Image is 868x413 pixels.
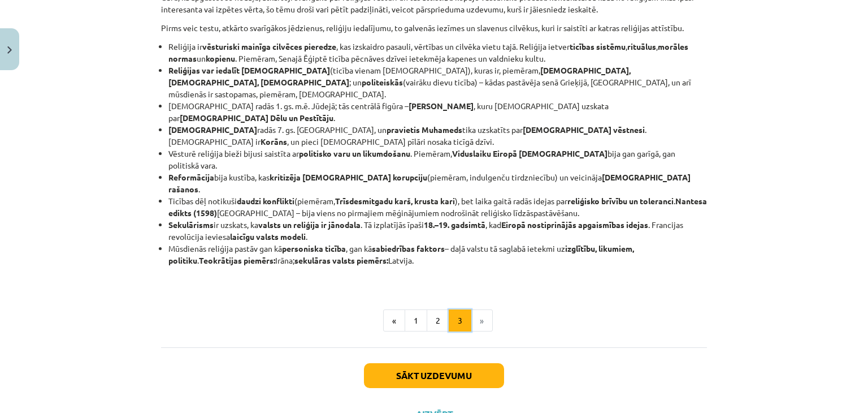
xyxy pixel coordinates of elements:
[452,148,607,158] b: Viduslaiku Eiropā [DEMOGRAPHIC_DATA]
[335,196,455,206] b: Trīsdesmitgadu karš, krusta kari
[168,100,707,124] li: [DEMOGRAPHIC_DATA] radās 1. gs. m.ē. Jūdejā; tās centrālā figūra – , kuru [DEMOGRAPHIC_DATA] uzsk...
[364,363,504,388] button: Sākt uzdevumu
[567,196,674,206] b: reliģisko brīvību un toleranci
[202,41,336,51] b: vēsturiski mainīga cilvēces pieredze
[168,124,707,148] li: radās 7. gs. [GEOGRAPHIC_DATA], un tika uzskatīts par . [DEMOGRAPHIC_DATA] ir , un pieci [DEMOGRA...
[230,231,306,242] b: laicīgu valsts modeli
[237,196,294,206] b: daudzi konflikti
[168,243,634,265] b: izglītību, likumiem, politiku
[523,124,645,135] b: [DEMOGRAPHIC_DATA] vēstnesi
[168,41,688,63] b: morāles normas
[168,41,707,64] li: Reliģija ir , kas izskaidro pasauli, vērtības un cilvēka vietu tajā. Reliģija ietver , , un . Pie...
[449,309,471,332] button: 3
[427,309,449,332] button: 2
[161,309,707,332] nav: Page navigation example
[258,220,361,230] b: valsts un reliģija ir jānodala
[168,172,691,194] b: [DEMOGRAPHIC_DATA] rašanos
[168,195,707,219] li: Ticības dēļ notikuši (piemēram, ), bet laika gaitā radās idejas par . [GEOGRAPHIC_DATA] – bija vi...
[168,219,707,243] li: ir uzskats, ka . Tā izplatījās īpaši , kad . Francijas revolūcija ieviesa .
[168,64,707,100] li: (ticība vienam [DEMOGRAPHIC_DATA]), kuras ir, piemēram, ; un (vairāku dievu ticība) – kādas pastā...
[168,171,707,195] li: bija kustība, kas (piemēram, indulgenču tirdzniecību) un veicināja .
[206,53,235,63] b: kopienu
[168,124,257,135] b: [DEMOGRAPHIC_DATA]
[261,136,287,147] b: Korāns
[168,172,214,182] b: Reformācija
[168,65,631,87] b: [DEMOGRAPHIC_DATA], [DEMOGRAPHIC_DATA], [DEMOGRAPHIC_DATA]
[180,113,333,123] b: [DEMOGRAPHIC_DATA] Dēlu un Pestītāju
[424,220,485,230] b: 18.–19. gadsimtā
[362,77,403,87] b: politeiskās
[270,172,427,182] b: kritizēja [DEMOGRAPHIC_DATA] korupciju
[299,148,410,158] b: politisko varu un likumdošanu
[570,41,626,51] b: ticības sistēmu
[168,243,707,266] li: Mūsdienās reliģija pastāv gan kā , gan kā – daļā valstu tā saglabā ietekmi uz . Irāna; Latvija.
[294,255,388,265] b: sekulāras valsts piemērs:
[168,220,214,230] b: Sekulārisms
[409,101,474,111] b: [PERSON_NAME]
[168,148,707,171] li: Vēsturē reliģija bieži bijusi saistīta ar . Piemēram, bija gan garīgā, gan politiskā vara.
[168,65,330,75] b: Reliģijas var iedalīt [DEMOGRAPHIC_DATA]
[405,309,427,332] button: 1
[383,309,405,332] button: «
[7,46,12,54] img: icon-close-lesson-0947bae3869378f0d4975bcd49f059093ad1ed9edebbc8119c70593378902aed.svg
[501,220,648,230] b: Eiropā nostiprinājās apgaismības idejas
[282,243,346,253] b: personiska ticība
[387,124,462,135] b: pravietis Muhameds
[627,41,656,51] b: rituālus
[168,196,707,218] b: Nantesa edikts (1598)
[199,255,275,265] b: Teokrātijas piemērs:
[161,22,707,34] p: Pirms veic testu, atkārto svarīgākos jēdzienus, reliģiju iedalījumu, to galvenās iezīmes un slave...
[372,243,445,253] b: sabiedrības faktors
